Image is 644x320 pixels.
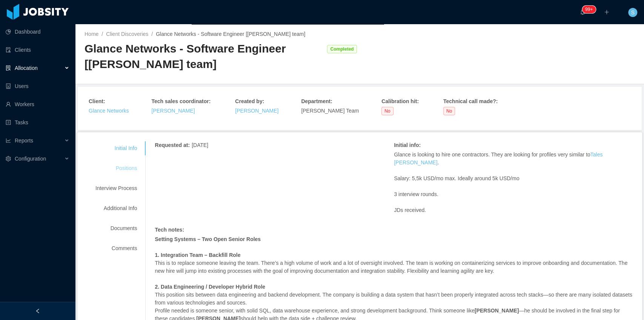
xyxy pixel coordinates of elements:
[6,115,69,130] a: icon: profileTasks
[151,108,195,114] a: [PERSON_NAME]
[6,65,11,71] i: icon: solution
[327,45,357,53] span: Completed
[89,98,105,104] strong: Client :
[155,236,261,242] strong: Setting Systems – Two Open Senior Roles
[6,97,69,112] a: icon: userWorkers
[394,190,633,198] p: 3 interview rounds.
[394,175,633,182] p: Salary: 5,5k USD/mo max. Ideally around 5k USD/mo
[604,9,609,15] i: icon: plus
[475,308,519,314] strong: [PERSON_NAME]
[301,108,359,114] span: [PERSON_NAME] Team
[86,161,146,175] div: Positions
[192,142,208,148] span: [DATE]
[151,98,211,104] strong: Tech sales coordinator :
[85,31,98,37] a: Home
[6,138,11,143] i: icon: line-chart
[151,31,153,37] span: /
[106,31,148,37] a: Client Discoveries
[443,98,498,104] strong: Technical call made? :
[235,108,278,114] a: [PERSON_NAME]
[6,79,69,94] a: icon: robotUsers
[235,98,264,104] strong: Created by :
[6,42,69,57] a: icon: auditClients
[101,31,103,37] span: /
[580,9,585,15] i: icon: bell
[301,98,332,104] strong: Department :
[15,138,33,144] span: Reports
[155,252,240,258] strong: 1. Integration Team – Backfill Role
[85,41,323,72] div: Glance Networks - Software Engineer [[PERSON_NAME] team]
[631,8,634,17] span: S
[155,284,265,290] strong: 2. Data Engineering / Developer Hybrid Role
[443,107,455,115] span: No
[582,6,596,13] sup: 1214
[86,221,146,235] div: Documents
[86,201,146,215] div: Additional Info
[89,108,129,114] a: Glance Networks
[86,241,146,255] div: Comments
[155,142,190,148] strong: Requested at :
[86,141,146,155] div: Initial Info
[6,156,11,161] i: icon: setting
[156,31,305,37] span: Glance Networks - Software Engineer [[PERSON_NAME] team]
[15,65,38,71] span: Allocation
[6,24,69,39] a: icon: pie-chartDashboard
[15,156,46,162] span: Configuration
[86,181,146,195] div: Interview Process
[394,142,421,148] strong: Initial info :
[155,251,633,275] p: This is to replace someone leaving the team. There’s a high volume of work and a lot of oversight...
[394,206,633,214] p: JDs received.
[155,227,184,233] strong: Tech notes :
[381,98,419,104] strong: Calibration hit :
[394,151,633,167] p: Glance is looking to hire one contractors. They are looking for profiles very similar to .
[381,107,393,115] span: No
